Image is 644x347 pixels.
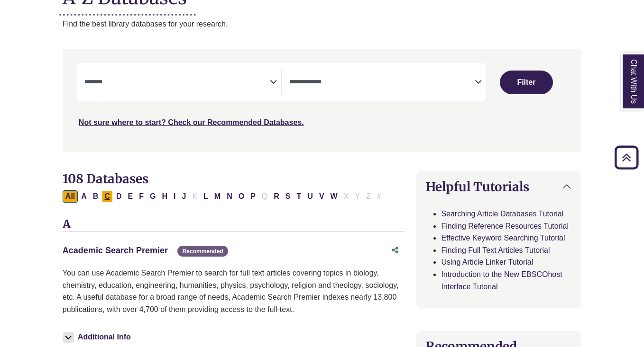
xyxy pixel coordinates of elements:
[386,241,405,259] button: Share this database
[201,190,211,203] button: Filter Results L
[328,190,340,203] button: Filter Results W
[294,190,304,203] button: Filter Results T
[136,190,147,203] button: Filter Results F
[63,267,405,315] p: You can use Academic Search Premier to search for full text articles covering topics in biology, ...
[441,270,562,291] a: Introduction to the New EBSCOhost Interface Tutorial
[101,190,113,203] button: Filter Results C
[283,190,294,203] button: Filter Results S
[441,258,533,266] a: Using Article Linker Tutorial
[63,190,78,203] button: All
[84,79,270,87] textarea: Search
[177,246,228,257] span: Recommended
[63,49,581,152] nav: Search filters
[159,190,170,203] button: Filter Results H
[63,218,405,232] h3: A
[316,190,327,203] button: Filter Results V
[441,246,550,254] a: Finding Full Text Articles Tutorial
[63,18,581,30] p: Find the best library databases for your research.
[113,190,125,203] button: Filter Results D
[441,210,563,218] a: Searching Article Databases Tutorial
[63,246,168,255] a: Academic Search Premier
[63,192,385,200] div: Alpha-list to filter by first letter of database name
[171,190,178,203] button: Filter Results I
[63,171,148,187] span: 108 Databases
[271,190,282,203] button: Filter Results R
[78,190,90,203] button: Filter Results A
[611,151,642,164] a: Back to Top
[224,190,235,203] button: Filter Results N
[416,172,581,202] button: Helpful Tutorials
[147,190,158,203] button: Filter Results G
[90,190,101,203] button: Filter Results B
[248,190,258,203] button: Filter Results P
[441,234,565,242] a: Effective Keyword Searching Tutorial
[79,118,304,126] a: Not sure where to start? Check our Recommended Databases.
[63,330,134,344] button: Additional Info
[304,190,316,203] button: Filter Results U
[441,222,569,230] a: Finding Reference Resources Tutorial
[212,190,223,203] button: Filter Results M
[179,190,189,203] button: Filter Results J
[125,190,136,203] button: Filter Results E
[500,71,552,94] button: Submit for Search Results
[289,79,475,87] textarea: Search
[236,190,247,203] button: Filter Results O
